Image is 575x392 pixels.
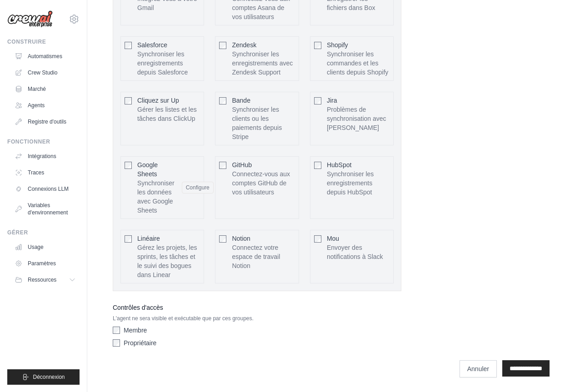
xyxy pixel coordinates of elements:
[7,229,28,236] font: Gérer
[327,106,386,131] font: Problèmes de synchronisation avec [PERSON_NAME]
[7,369,80,385] button: Déconnexion
[124,327,147,334] font: Membre
[327,170,374,196] font: Synchroniser les enregistrements depuis HubSpot
[327,97,337,104] font: Jira
[124,339,156,347] font: Propriétaire
[28,186,69,192] font: Connexions LLM
[232,106,282,140] font: Synchroniser les clients ou les paiements depuis Stripe
[232,97,250,104] font: Bande
[7,10,53,28] img: Logo
[28,119,66,125] font: Registre d'outils
[137,41,167,49] font: Salesforce
[28,102,45,109] font: Agents
[28,202,68,216] font: Variables d'environnement
[11,273,80,287] button: Ressources
[28,244,44,250] font: Usage
[7,139,50,145] font: Fonctionner
[137,106,197,122] font: Gérer les listes et les tâches dans ClickUp
[7,39,46,45] font: Construire
[28,86,46,92] font: Marché
[11,182,80,196] a: Connexions LLM
[11,65,80,80] a: Crew Studio
[137,50,188,76] font: Synchroniser les enregistrements depuis Salesforce
[327,41,348,49] font: Shopify
[11,240,80,254] a: Usage
[327,244,383,260] font: Envoyer des notifications à Slack
[11,82,80,96] a: Marché
[28,53,62,60] font: Automatismes
[232,244,280,269] font: Connectez votre espace de travail Notion
[11,114,80,129] a: Registre d'outils
[137,161,158,178] font: Google Sheets
[11,98,80,113] a: Agents
[232,235,250,242] font: Notion
[28,260,56,267] font: Paramètres
[232,41,256,49] font: Zendesk
[137,244,197,278] font: Gérez les projets, les sprints, les tâches et le suivi des bogues dans Linear
[182,182,214,194] button: Google Sheets Synchroniser les données avec Google Sheets
[33,374,65,380] font: Déconnexion
[11,165,80,180] a: Traces
[113,315,254,322] font: L'agent ne sera visible et exécutable que par ces groupes.
[11,256,80,271] a: Paramètres
[28,153,56,159] font: Intégrations
[11,49,80,64] a: Automatismes
[467,365,489,372] font: Annuler
[28,169,44,176] font: Traces
[460,360,497,377] a: Annuler
[232,161,252,169] font: GitHub
[327,50,388,76] font: Synchroniser les commandes et les clients depuis Shopify
[11,198,80,220] a: Variables d'environnement
[137,97,179,104] font: Cliquez sur Up
[11,149,80,164] a: Intégrations
[113,304,163,311] font: Contrôles d'accès
[28,277,56,283] font: Ressources
[137,235,160,242] font: Linéaire
[137,179,175,214] font: Synchroniser les données avec Google Sheets
[327,161,351,169] font: HubSpot
[327,235,339,242] font: Mou
[232,170,290,196] font: Connectez-vous aux comptes GitHub de vos utilisateurs
[232,50,293,76] font: Synchroniser les enregistrements avec Zendesk Support
[28,69,57,76] font: Crew Studio
[186,184,210,191] font: Configure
